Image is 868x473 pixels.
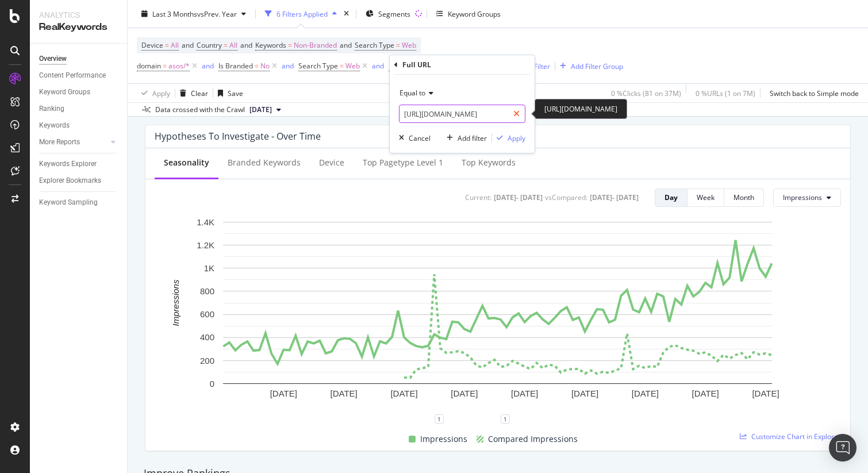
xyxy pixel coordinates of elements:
div: 0 % URLs ( 1 on 7M ) [696,88,755,98]
span: Web [345,58,360,74]
div: Add Filter Group [571,61,623,71]
svg: A chart. [155,216,841,419]
button: Apply [137,84,170,102]
span: Country [197,40,222,50]
span: Compared Impressions [488,432,578,446]
text: 400 [200,332,214,342]
div: Branded Keywords [228,157,301,168]
a: Keyword Groups [39,86,119,98]
div: Clear [191,88,208,98]
button: and [372,60,384,71]
a: Content Performance [39,70,119,82]
span: = [224,40,228,50]
div: Keywords [39,120,70,132]
div: 1 [501,414,510,424]
text: 0 [210,378,214,388]
button: Apply [492,132,525,144]
span: 2025 Aug. 19th [249,105,272,115]
span: = [396,40,400,50]
text: [DATE] [270,388,297,398]
text: [DATE] [752,388,779,398]
div: Apply [508,133,525,143]
a: Customize Chart in Explorer [740,432,841,441]
div: and [202,61,214,71]
div: Save [228,88,243,98]
div: [URL][DOMAIN_NAME] [535,99,627,119]
span: All [171,37,179,53]
div: Explorer Bookmarks [39,175,101,187]
span: and [182,40,194,50]
div: vs Compared : [545,193,587,202]
button: and [282,60,294,71]
span: All [229,37,237,53]
span: Is Branded [218,61,253,71]
div: Cancel [409,133,431,143]
div: Hypotheses to Investigate - Over Time [155,130,321,142]
div: Analytics [39,9,118,21]
button: Switch back to Simple mode [765,84,859,102]
div: and [282,61,294,71]
span: Web [402,37,416,53]
div: RealKeywords [39,21,118,34]
span: Last 3 Months [152,9,197,18]
div: Keyword Groups [39,86,90,98]
span: and [240,40,252,50]
div: times [341,8,351,20]
button: 6 Filters Applied [260,5,341,23]
text: [DATE] [692,388,719,398]
text: 800 [200,286,214,296]
button: Week [688,189,724,207]
button: Segments [361,5,415,23]
div: 0 % Clicks ( 81 on 37M ) [611,88,681,98]
div: Top Keywords [462,157,516,168]
span: Device [141,40,163,50]
text: 600 [200,309,214,319]
div: Apply [152,88,170,98]
span: asos/* [168,58,190,74]
span: Full URL [389,61,414,71]
button: Clear [175,84,208,102]
div: Content Performance [39,70,106,82]
span: = [163,61,167,71]
div: Ranking [39,103,64,115]
button: [DATE] [245,103,286,117]
span: Segments [378,9,410,18]
span: = [288,40,292,50]
div: Device [319,157,344,168]
text: [DATE] [571,388,598,398]
text: [DATE] [451,388,478,398]
button: Keyword Groups [432,5,505,23]
div: Day [665,193,678,202]
span: domain [137,61,161,71]
text: [DATE] [511,388,538,398]
div: Week [697,193,715,202]
button: Last 3 MonthsvsPrev. Year [137,5,251,23]
span: Impressions [420,432,467,446]
div: Keyword Groups [448,9,501,18]
button: Add Filter Group [555,59,623,73]
span: = [340,61,344,71]
text: 1.4K [197,217,214,226]
div: Data crossed with the Crawl [155,105,245,115]
text: [DATE] [390,388,417,398]
div: Month [733,193,754,202]
div: 1 [435,414,444,424]
span: No [260,58,270,74]
div: Keywords Explorer [39,158,97,170]
div: Overview [39,53,67,65]
div: [DATE] - [DATE] [494,193,543,202]
span: = [255,61,259,71]
div: More Reports [39,136,80,148]
span: Keywords [255,40,286,50]
a: Overview [39,53,119,65]
div: and [372,61,384,71]
button: and [202,60,214,71]
span: = [165,40,169,50]
a: Explorer Bookmarks [39,175,119,187]
text: 1K [204,263,214,273]
text: 1.2K [197,240,214,250]
text: [DATE] [632,388,659,398]
span: Non-Branded [294,37,337,53]
div: 6 Filters Applied [276,9,328,18]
